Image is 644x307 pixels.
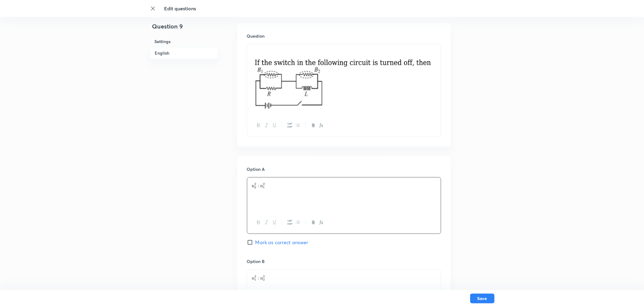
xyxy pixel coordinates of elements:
[252,183,265,188] img: \mathrm{n}_2^2: \mathrm{n}_1^2
[247,33,441,39] h6: Question
[255,239,309,246] span: Mark as correct answer
[247,258,441,265] h6: Option B
[150,47,218,59] h6: English
[164,5,196,12] span: Edit questions
[252,275,265,281] img: \mathrm{n}_1^2: \mathrm{n}_2^2
[150,22,218,36] h4: Question 9
[247,166,441,172] h6: Option A
[252,48,436,109] img: 31-08-25-05:58:58-AM
[470,294,494,303] button: Save
[150,36,218,47] h6: Settings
